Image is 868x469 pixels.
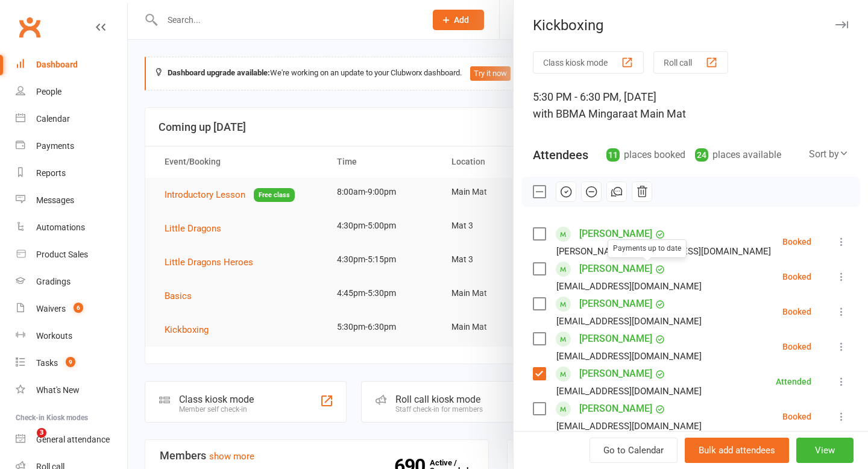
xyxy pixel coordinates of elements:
iframe: Intercom live chat [12,428,41,457]
div: [EMAIL_ADDRESS][DOMAIN_NAME] [556,313,702,329]
div: [EMAIL_ADDRESS][DOMAIN_NAME] [556,279,702,294]
a: [PERSON_NAME] [579,294,652,313]
a: [PERSON_NAME] [579,259,652,279]
span: 6 [74,303,83,313]
a: Payments [16,133,127,160]
div: [EMAIL_ADDRESS][DOMAIN_NAME] [556,418,702,434]
div: Sort by [809,146,849,162]
span: 9 [66,357,75,367]
div: Messages [36,195,74,205]
div: People [36,87,61,96]
a: What's New [16,377,127,404]
div: Workouts [36,331,72,341]
a: [PERSON_NAME] [579,224,652,244]
div: Booked [782,272,811,281]
a: Waivers 6 [16,295,127,323]
a: Gradings [16,268,127,295]
div: Reports [36,168,66,178]
div: Tasks [36,358,58,368]
a: Clubworx [14,12,45,42]
a: [PERSON_NAME] [579,364,652,383]
button: Bulk add attendees [685,438,789,463]
a: [PERSON_NAME] [579,399,652,418]
div: General attendance [36,435,110,444]
div: 5:30 PM - 6:30 PM, [DATE] [533,89,849,122]
div: Booked [782,307,811,316]
div: 24 [695,148,708,162]
div: Kickboxing [514,17,868,34]
a: [PERSON_NAME] [579,329,652,348]
div: places booked [606,146,685,163]
span: with BBMA Mingara [533,107,628,120]
a: Dashboard [16,51,127,78]
div: Payments up to date [608,239,687,258]
div: Attended [776,377,811,386]
div: [EMAIL_ADDRESS][DOMAIN_NAME] [556,383,702,399]
a: Messages [16,187,127,214]
div: [EMAIL_ADDRESS][DOMAIN_NAME] [556,348,702,364]
div: What's New [36,385,80,395]
a: Automations [16,214,127,241]
a: Reports [16,160,127,187]
a: Workouts [16,323,127,350]
div: Automations [36,222,85,232]
div: Gradings [36,277,71,286]
div: Calendar [36,114,70,124]
a: Tasks 9 [16,350,127,377]
div: places available [695,146,781,163]
div: [PERSON_NAME][EMAIL_ADDRESS][DOMAIN_NAME] [556,244,771,259]
button: Roll call [653,51,728,74]
div: Booked [782,342,811,351]
div: Product Sales [36,250,88,259]
a: General attendance kiosk mode [16,426,127,453]
div: Waivers [36,304,66,313]
span: 3 [37,428,46,438]
a: Go to Calendar [590,438,678,463]
div: Booked [782,412,811,421]
div: 11 [606,148,620,162]
button: View [796,438,854,463]
a: Calendar [16,105,127,133]
a: People [16,78,127,105]
div: Attendees [533,146,588,163]
div: Booked [782,238,811,246]
div: Payments [36,141,74,151]
a: Product Sales [16,241,127,268]
span: at Main Mat [628,107,686,120]
div: Dashboard [36,60,78,69]
button: Class kiosk mode [533,51,644,74]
